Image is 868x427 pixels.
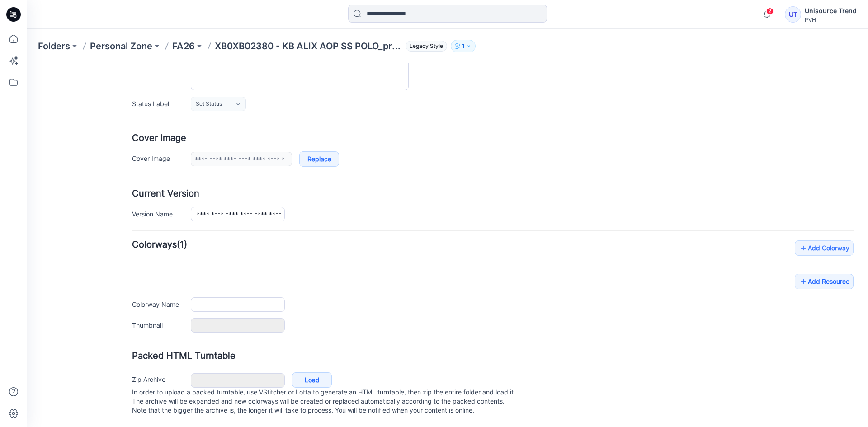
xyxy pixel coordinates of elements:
[265,309,305,324] a: Load
[150,176,160,187] span: (1)
[805,16,857,23] div: PVH
[451,40,476,52] button: 1
[105,311,155,321] label: Zip Archive
[38,40,70,52] a: Folders
[105,70,826,79] h4: Cover Image
[462,41,464,51] p: 1
[402,40,447,52] button: Legacy Style
[172,40,195,52] a: FA26
[27,63,868,427] iframe: edit-style
[785,6,801,23] div: UT
[105,236,155,246] label: Colorway Name
[105,90,155,100] label: Cover Image
[105,145,155,155] label: Version Name
[105,126,826,135] h4: Current Version
[105,257,155,267] label: Thumbnail
[768,177,826,192] a: Add Colorway
[766,8,774,15] span: 2
[215,40,402,52] p: XB0XB02380 - KB ALIX AOP SS POLO_proto
[105,176,150,187] strong: Colorways
[768,211,826,226] a: Add Resource
[406,41,447,52] span: Legacy Style
[105,288,826,297] h4: Packed HTML Turntable
[90,40,152,52] a: Personal Zone
[105,324,826,352] p: In order to upload a packed turntable, use VStitcher or Lotta to generate an HTML turntable, then...
[272,88,312,103] a: Replace
[805,5,857,16] div: Unisource Trend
